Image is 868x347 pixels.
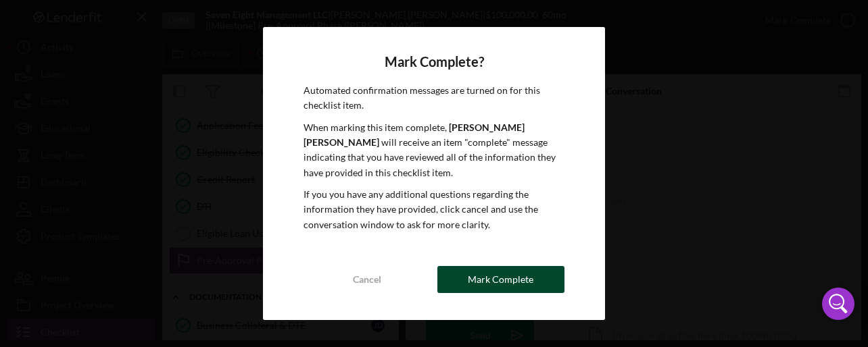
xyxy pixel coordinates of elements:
[304,120,564,181] p: When marking this item complete, will receive an item "complete" message indicating that you have...
[822,288,854,320] div: Open Intercom Messenger
[304,187,564,232] p: If you you have any additional questions regarding the information they have provided, click canc...
[304,83,564,113] p: Automated confirmation messages are turned on for this checklist item.
[304,54,564,70] h4: Mark Complete?
[353,266,381,293] div: Cancel
[304,122,525,148] b: [PERSON_NAME] [PERSON_NAME]
[437,266,564,293] button: Mark Complete
[468,266,533,293] div: Mark Complete
[304,266,431,293] button: Cancel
